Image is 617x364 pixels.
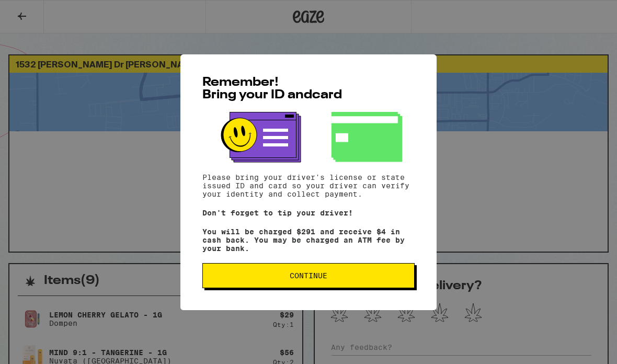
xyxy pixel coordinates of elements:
[202,209,415,217] p: Don't forget to tip your driver!
[202,173,415,198] p: Please bring your driver's license or state issued ID and card so your driver can verify your ide...
[290,272,327,279] span: Continue
[202,263,415,288] button: Continue
[202,227,415,253] p: You will be charged $291 and receive $4 in cash back. You may be charged an ATM fee by your bank.
[202,76,342,101] span: Remember! Bring your ID and card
